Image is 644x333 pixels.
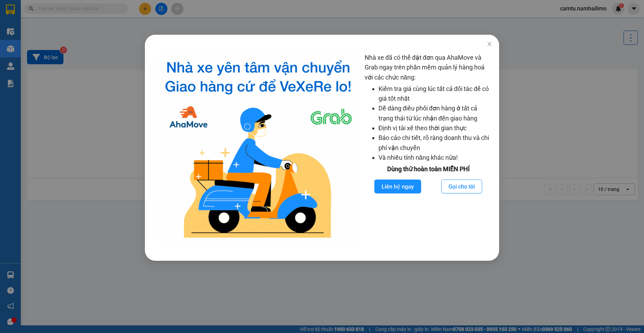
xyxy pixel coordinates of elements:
span: close [487,41,492,47]
li: Báo cáo chi tiết, rõ ràng doanh thu và chi phí vận chuyển [378,133,492,153]
span: Gọi cho tôi [449,182,475,191]
button: Gọi cho tôi [441,180,482,193]
button: Close [480,35,499,54]
div: Nhà xe đã có thể đặt đơn qua AhaMove và Grab ngay trên phần mềm quản lý hàng hoá với các chức năng: [365,53,492,243]
li: Kiểm tra giá cùng lúc tất cả đối tác để có giá tốt nhất [378,84,492,104]
div: Dùng thử hoàn toàn MIỄN PHÍ [365,164,492,174]
img: logo [157,53,359,243]
button: Liên hệ ngay [375,180,421,193]
li: Định vị tài xế theo thời gian thực [378,123,492,133]
li: Dễ dàng điều phối đơn hàng ở tất cả trạng thái từ lúc nhận đến giao hàng [378,103,492,123]
li: Và nhiều tính năng khác nữa! [378,153,492,163]
span: Liên hệ ngay [382,182,414,191]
